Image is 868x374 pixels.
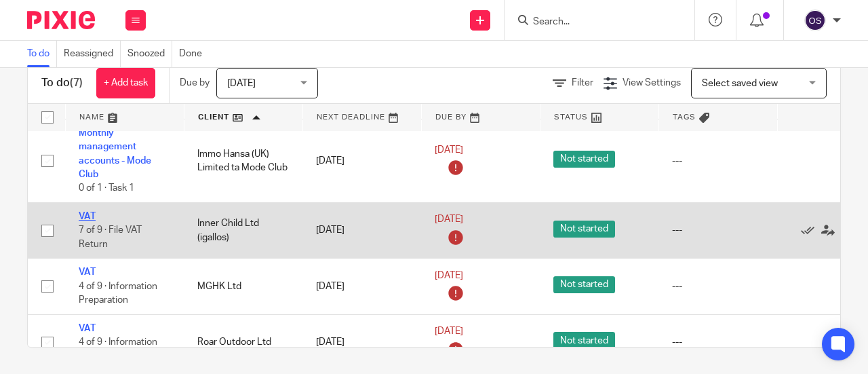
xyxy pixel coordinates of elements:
[435,145,463,155] span: [DATE]
[184,202,302,258] td: Inner Child Ltd (igallos)
[672,335,764,349] div: ---
[672,280,764,293] div: ---
[673,113,696,121] span: Tags
[127,41,172,67] a: Snoozed
[79,267,96,277] a: VAT
[27,41,57,67] a: To do
[79,282,157,305] span: 4 of 9 · Information Preparation
[435,326,463,336] span: [DATE]
[553,332,615,349] span: Not started
[184,314,302,370] td: Roar Outdoor Ltd
[804,10,826,31] img: svg%3E
[227,79,256,88] span: [DATE]
[302,202,421,258] td: [DATE]
[702,79,778,88] span: Select saved view
[623,78,681,88] span: View Settings
[96,68,155,98] a: + Add task
[79,212,96,221] a: VAT
[184,119,302,202] td: Immo Hansa (UK) Limited ta Mode Club
[302,314,421,370] td: [DATE]
[180,76,210,90] p: Due by
[79,183,134,193] span: 0 of 1 · Task 1
[41,76,83,90] h1: To do
[672,223,764,237] div: ---
[532,16,654,29] input: Search
[79,128,151,179] a: Monthly management accounts - Mode Club
[435,271,463,280] span: [DATE]
[27,11,95,29] img: Pixie
[553,276,615,293] span: Not started
[302,119,421,202] td: [DATE]
[553,221,615,238] span: Not started
[572,78,593,88] span: Filter
[184,259,302,314] td: MGHK Ltd
[70,77,83,88] span: (7)
[179,41,209,67] a: Done
[79,337,157,361] span: 4 of 9 · Information Preparation
[302,259,421,314] td: [DATE]
[64,41,121,67] a: Reassigned
[79,225,142,249] span: 7 of 9 · File VAT Return
[801,223,821,237] a: Mark as done
[553,151,615,168] span: Not started
[79,324,96,333] a: VAT
[435,214,463,224] span: [DATE]
[672,154,764,168] div: ---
